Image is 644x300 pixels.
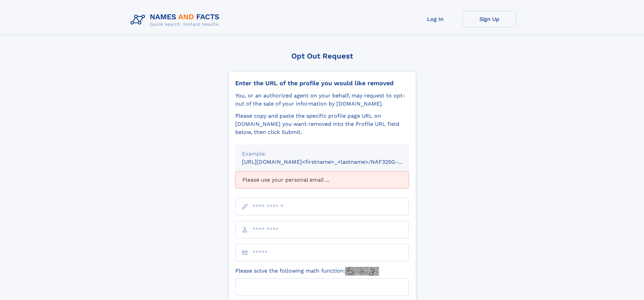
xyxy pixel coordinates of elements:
a: Log In [408,11,462,27]
label: Please solve the following math function: [235,267,379,276]
div: Please copy and paste the specific profile page URL on [DOMAIN_NAME] you want removed into the Pr... [235,112,409,136]
div: You, or an authorized agent on your behalf, may request to opt-out of the sale of your informatio... [235,92,409,108]
img: Logo Names and Facts [128,11,225,29]
small: [URL][DOMAIN_NAME]<firstname>_<lastname>/NAF325G-xxxxxxxx [242,159,422,165]
div: Enter the URL of the profile you would like removed [235,79,409,87]
div: Opt Out Request [228,52,416,60]
a: Sign Up [462,11,517,27]
div: Please use your personal email ... [235,171,409,188]
div: Example: [242,150,402,158]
